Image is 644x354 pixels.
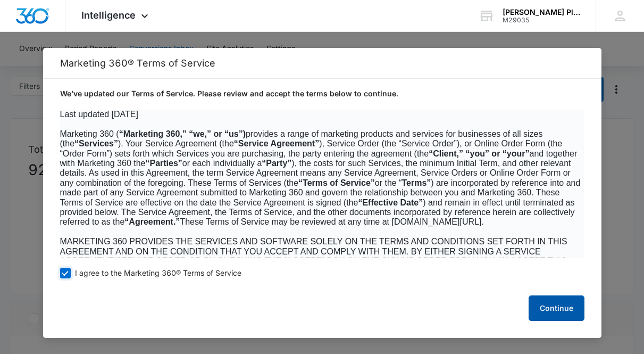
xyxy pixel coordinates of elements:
[358,198,423,207] b: “Effective Date”
[429,149,529,158] b: “Client,” “you” or “your”
[60,237,580,315] span: MARKETING 360 PROVIDES THE SERVICES AND SOFTWARE SOLELY ON THE TERMS AND CONDITIONS SET FORTH IN ...
[60,88,584,99] p: We’ve updated our Terms of Service. Please review and accept the terms below to continue.
[262,159,291,168] b: “Party”
[60,129,581,227] span: Marketing 360 ( provides a range of marketing products and services for businesses of all sizes (...
[145,159,182,168] b: “Parties”
[75,268,241,278] span: I agree to the Marketing 360® Terms of Service
[60,110,138,119] span: Last updated [DATE]
[119,129,246,138] b: “Marketing 360,” “we,” or “us”)
[74,139,118,148] b: “Services”
[81,10,136,21] span: Intelligence
[529,295,584,321] button: Continue
[503,8,580,17] div: account name
[234,139,319,148] b: “Service Agreement”
[402,178,431,187] b: Terms”
[503,17,580,24] div: account id
[124,217,180,226] b: “Agreement.”
[298,178,375,187] b: “Terms of Service”
[60,57,584,69] h2: Marketing 360® Terms of Service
